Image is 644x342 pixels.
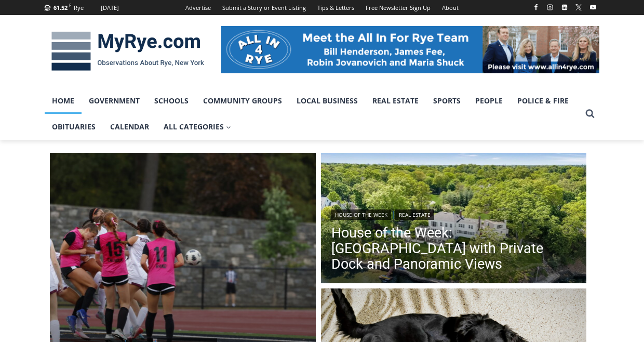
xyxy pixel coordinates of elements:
[147,88,196,114] a: Schools
[103,114,156,140] a: Calendar
[365,88,426,114] a: Real Estate
[82,88,147,114] a: Government
[45,114,103,140] a: Obituaries
[45,24,211,78] img: MyRye.com
[331,209,391,220] a: House of the Week
[331,207,576,220] div: |
[321,153,587,286] img: 13 Kirby Lane, Rye
[395,209,434,220] a: Real Estate
[544,1,556,14] a: Instagram
[558,1,571,14] a: Linkedin
[530,1,542,14] a: Facebook
[164,121,231,133] span: All Categories
[581,104,599,123] button: View Search Form
[510,88,576,114] a: Police & Fire
[45,88,82,114] a: Home
[331,225,576,272] a: House of the Week: [GEOGRAPHIC_DATA] with Private Dock and Panoramic Views
[468,88,510,114] a: People
[74,3,84,12] div: Rye
[426,88,468,114] a: Sports
[196,88,289,114] a: Community Groups
[45,88,581,140] nav: Primary Navigation
[101,3,119,12] div: [DATE]
[572,1,585,14] a: X
[321,153,587,286] a: Read More House of the Week: Historic Rye Waterfront Estate with Private Dock and Panoramic Views
[289,88,365,114] a: Local Business
[221,26,599,73] img: All in for Rye
[69,2,71,8] span: F
[156,114,238,140] a: All Categories
[587,1,599,14] a: YouTube
[53,4,68,11] span: 61.52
